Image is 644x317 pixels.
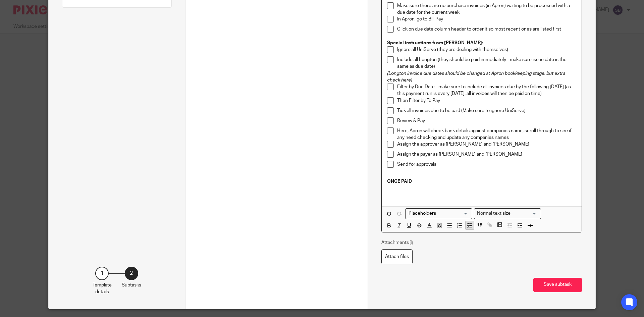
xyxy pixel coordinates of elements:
p: Subtasks [122,282,141,288]
p: Assign the payer as [PERSON_NAME] and [PERSON_NAME] [397,151,576,158]
p: Then Filter by To Pay [397,97,576,104]
p: Attachments [381,239,414,246]
label: Attach files [381,249,413,264]
strong: ONCE PAID [387,179,412,184]
strong: Special instructions from [PERSON_NAME]: [387,41,483,45]
div: 2 [125,267,138,280]
p: Make sure there are no purchase invoices (in Apron) waiting to be processed with a due date for t... [397,2,576,16]
span: Normal text size [476,210,512,217]
p: Here, Apron will check bank details against companies name, scroll through to see if any need che... [397,127,576,141]
p: Filter by Due Date - make sure to include all invoices due by the following [DATE] (as this payme... [397,84,576,97]
button: Save subtask [533,278,582,292]
p: Click on due date column header to order it so most recent ones are listed first [397,26,576,33]
p: Send for approvals [397,161,576,168]
p: Template details [93,282,112,296]
div: Placeholders [405,208,472,219]
input: Search for option [406,210,468,217]
p: Include all Longton (they should be paid immediately - make sure issue date is the same as due date) [397,56,576,70]
div: 1 [95,267,109,280]
em: (Longton invoice due dates should be changed at Apron bookkeeping stage, but extra check here) [387,71,566,83]
p: Assign the approver as [PERSON_NAME] and [PERSON_NAME] [397,141,576,148]
div: Text styles [474,208,541,219]
p: In Apron, go to Bill Pay [397,16,576,22]
p: Ignore all UniServe (they are dealing with themselves) [397,46,576,53]
p: Review & Pay [397,117,576,124]
div: Search for option [474,208,541,219]
p: Tick all invoices due to be paid (Make sure to ignore UniServe) [397,107,576,114]
div: Search for option [405,208,472,219]
input: Search for option [513,210,537,217]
